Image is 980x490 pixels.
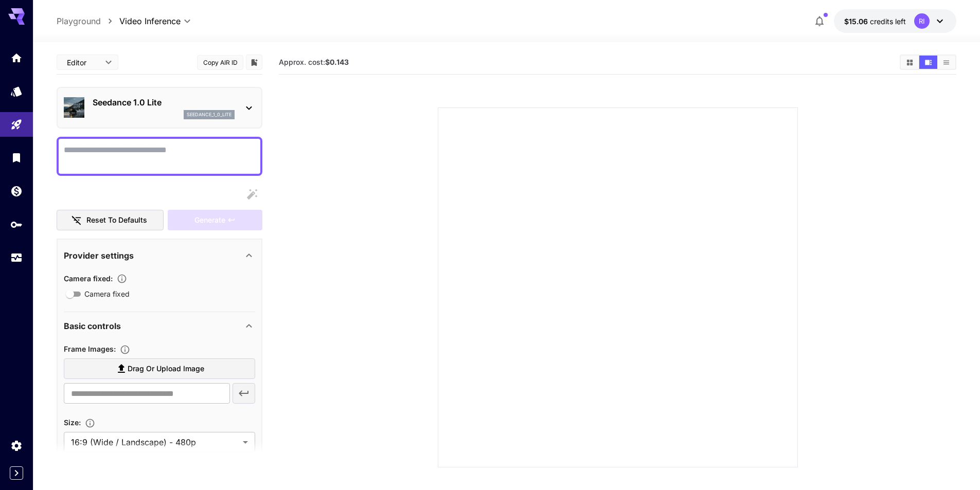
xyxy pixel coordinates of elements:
[64,418,81,427] span: Size :
[914,13,930,29] div: RI
[81,418,99,428] button: Adjust the dimensions of the generated image by specifying its width and height in pixels, or sel...
[870,17,906,26] span: credits left
[250,56,259,68] button: Add to library
[834,9,956,33] button: $15.06401RI
[197,55,243,70] button: Copy AIR ID
[64,320,121,332] p: Basic controls
[64,344,116,353] span: Frame Images :
[64,358,255,379] label: Drag or upload image
[279,58,349,66] span: Approx. cost:
[937,56,955,69] button: Show media in list view
[325,58,349,66] b: $0.143
[116,344,134,355] button: Upload frame images.
[187,111,231,118] p: seedance_1_0_lite
[71,436,239,448] span: 16:9 (Wide / Landscape) - 480p
[128,362,204,375] span: Drag or upload image
[901,56,919,69] button: Show media in grid view
[10,466,23,480] button: Expand sidebar
[844,17,870,26] span: $15.06
[10,439,23,452] div: Settings
[900,55,956,70] div: Show media in grid viewShow media in video viewShow media in list view
[64,314,255,338] div: Basic controls
[919,56,937,69] button: Show media in video view
[844,16,906,27] div: $15.06401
